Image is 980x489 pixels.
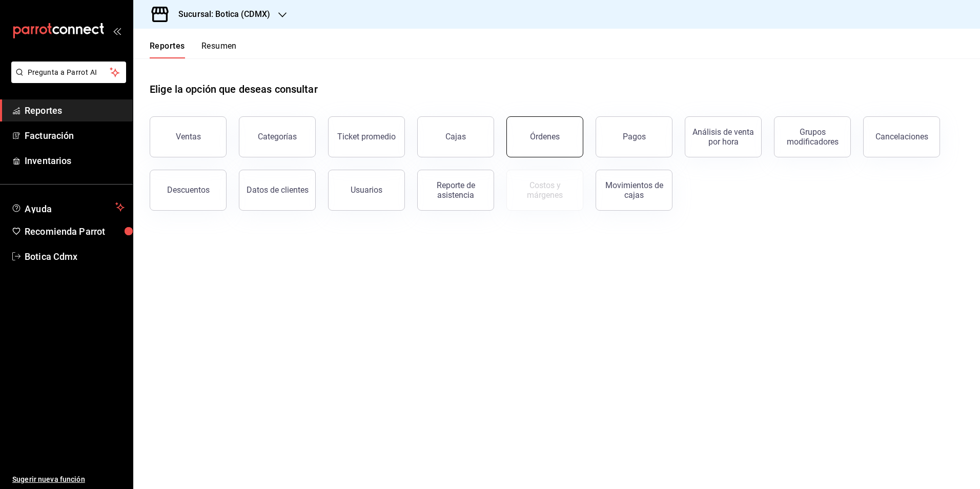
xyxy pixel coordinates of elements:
[513,180,577,200] div: Costos y márgenes
[602,180,666,200] div: Movimientos de cajas
[623,132,646,141] div: Pagos
[247,185,309,195] div: Datos de clientes
[445,131,466,143] div: Cajas
[25,104,125,117] span: Reportes
[424,180,487,200] div: Reporte de asistencia
[167,185,210,195] div: Descuentos
[351,185,382,195] div: Usuarios
[176,132,201,141] div: Ventas
[170,8,270,21] h3: Sucursal: Botica (CDMX)
[781,127,844,147] div: Grupos modificadores
[239,170,316,211] button: Datos de clientes
[150,41,237,58] div: navigation tabs
[25,225,125,238] span: Recomienda Parrot
[691,127,755,147] div: Análisis de venta por hora
[150,81,318,97] h1: Elige la opción que deseas consultar
[258,132,297,141] div: Categorías
[328,116,405,157] button: Ticket promedio
[113,27,121,35] button: open_drawer_menu
[774,116,851,157] button: Grupos modificadores
[25,201,111,213] span: Ayuda
[506,116,583,157] button: Órdenes
[150,41,185,58] button: Reportes
[25,129,125,142] span: Facturación
[685,116,762,157] button: Análisis de venta por hora
[239,116,316,157] button: Categorías
[875,132,928,141] div: Cancelaciones
[201,41,237,58] button: Resumen
[596,170,672,211] button: Movimientos de cajas
[28,67,110,78] span: Pregunta a Parrot AI
[150,116,227,157] button: Ventas
[506,170,583,211] button: Contrata inventarios para ver este reporte
[25,250,125,263] span: Botica Cdmx
[12,474,125,485] span: Sugerir nueva función
[596,116,672,157] button: Pagos
[417,170,494,211] button: Reporte de asistencia
[7,74,126,85] a: Pregunta a Parrot AI
[328,170,405,211] button: Usuarios
[863,116,940,157] button: Cancelaciones
[530,132,560,141] div: Órdenes
[150,170,227,211] button: Descuentos
[25,154,125,168] span: Inventarios
[11,62,126,83] button: Pregunta a Parrot AI
[417,116,494,157] a: Cajas
[337,132,396,141] div: Ticket promedio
